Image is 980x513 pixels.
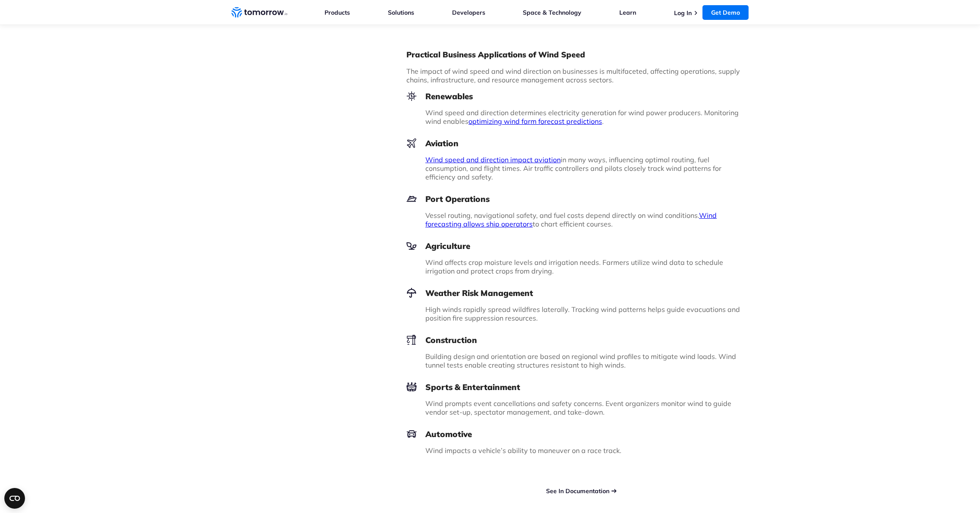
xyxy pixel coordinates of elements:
[406,138,749,148] h3: Aviation
[406,335,749,345] h3: Construction
[425,108,749,126] p: Wind speed and direction determines electricity generation for wind power producers. Monitoring w...
[406,194,749,204] h3: Port Operations
[546,487,609,495] a: See In Documentation
[425,446,749,455] p: Wind impacts a vehicle’s ability to maneuver on a race track.
[425,305,749,322] p: High winds rapidly spread wildfires laterally. Tracking wind patterns helps guide evacuations and...
[674,9,692,17] a: Log In
[406,382,749,392] h3: Sports & Entertainment
[231,6,287,19] a: Home link
[523,9,581,16] a: Space & Technology
[702,5,749,20] a: Get Demo
[406,50,749,60] h2: Practical Business Applications of Wind Speed
[325,9,350,16] a: Products
[452,9,485,16] a: Developers
[406,241,749,251] h3: Agriculture
[406,429,749,439] h3: Automotive
[406,288,749,298] h3: Weather Risk Management
[388,9,414,16] a: Solutions
[468,117,602,126] a: optimizing wind farm forecast predictions
[425,211,749,228] p: Vessel routing, navigational safety, and fuel costs depend directly on wind conditions. to chart ...
[4,488,25,509] button: Open CMP widget
[425,155,561,164] a: Wind speed and direction impact aviation
[425,399,749,416] p: Wind prompts event cancellations and safety concerns. Event organizers monitor wind to guide vend...
[425,155,749,181] p: in many ways, influencing optimal routing, fuel consumption, and flight times. Air traffic contro...
[406,91,749,101] h3: Renewables
[425,258,749,275] p: Wind affects crop moisture levels and irrigation needs. Farmers utilize wind data to schedule irr...
[425,211,717,228] a: Wind forecasting allows ship operators
[425,352,749,369] p: Building design and orientation are based on regional wind profiles to mitigate wind loads. Wind ...
[406,67,749,84] p: The impact of wind speed and wind direction on businesses is multifaceted, affecting operations, ...
[619,9,636,16] a: Learn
